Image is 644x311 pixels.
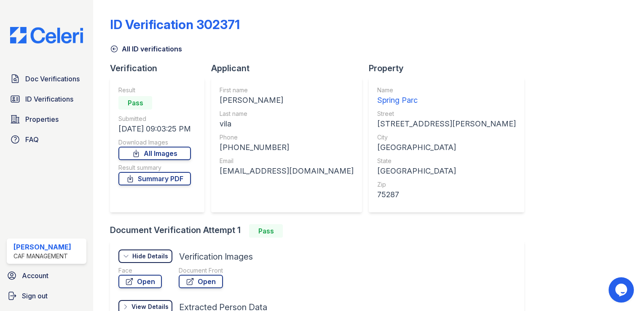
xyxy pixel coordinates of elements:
[220,157,354,165] div: Email
[7,91,86,107] a: ID Verifications
[211,62,369,74] div: Applicant
[25,134,39,145] span: FAQ
[118,96,152,110] div: Pass
[7,70,86,87] a: Doc Verifications
[131,303,169,311] div: View Details
[377,110,516,118] div: Street
[3,287,90,304] a: Sign out
[220,94,354,106] div: [PERSON_NAME]
[220,86,354,94] div: First name
[110,44,182,54] a: All ID verifications
[249,224,283,238] div: Pass
[377,142,516,153] div: [GEOGRAPHIC_DATA]
[118,172,191,185] a: Summary PDF
[377,189,516,201] div: 75287
[179,251,253,263] div: Verification Images
[220,110,354,118] div: Last name
[377,94,516,106] div: Spring Parc
[7,131,86,148] a: FAQ
[118,86,191,94] div: Result
[179,275,223,288] a: Open
[118,138,191,147] div: Download Images
[220,142,354,153] div: [PHONE_NUMBER]
[118,275,162,288] a: Open
[3,267,90,284] a: Account
[132,252,168,260] div: Hide Details
[7,111,86,128] a: Properties
[369,62,531,74] div: Property
[377,118,516,130] div: [STREET_ADDRESS][PERSON_NAME]
[25,114,59,124] span: Properties
[220,165,354,177] div: [EMAIL_ADDRESS][DOMAIN_NAME]
[377,133,516,142] div: City
[3,27,90,43] img: CE_Logo_Blue-a8612792a0a2168367f1c8372b55b34899dd931a85d93a1a3d3e32e68fde9ad4.png
[118,266,162,275] div: Face
[118,123,191,135] div: [DATE] 09:03:25 PM
[110,17,240,32] div: ID Verification 302371
[220,118,354,130] div: vila
[220,133,354,142] div: Phone
[13,242,71,252] div: [PERSON_NAME]
[377,86,516,106] a: Name Spring Parc
[377,165,516,177] div: [GEOGRAPHIC_DATA]
[110,224,531,238] div: Document Verification Attempt 1
[110,62,211,74] div: Verification
[179,266,223,275] div: Document Front
[25,74,80,84] span: Doc Verifications
[377,157,516,165] div: State
[118,115,191,123] div: Submitted
[25,94,73,104] span: ID Verifications
[118,164,191,172] div: Result summary
[22,271,48,281] span: Account
[377,86,516,94] div: Name
[22,291,48,301] span: Sign out
[609,277,636,303] iframe: chat widget
[118,147,191,160] a: All Images
[377,180,516,189] div: Zip
[13,252,71,260] div: CAF Management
